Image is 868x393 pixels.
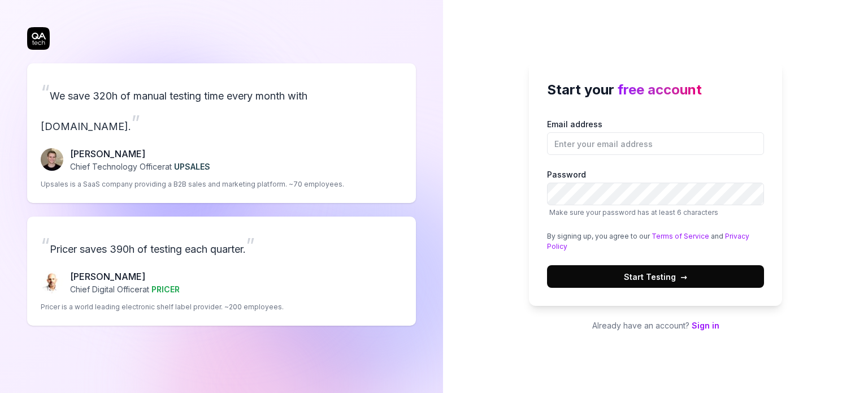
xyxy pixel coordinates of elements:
span: PRICER [151,284,180,294]
span: ” [131,110,140,135]
button: Start Testing→ [547,265,764,288]
p: Pricer saves 390h of testing each quarter. [41,230,402,261]
p: Upsales is a SaaS company providing a B2B sales and marketing platform. ~70 employees. [41,179,344,189]
span: Make sure your password has at least 6 characters [549,208,718,217]
a: “We save 320h of manual testing time every month with [DOMAIN_NAME].”Fredrik Seidl[PERSON_NAME]Ch... [27,63,416,203]
div: By signing up, you agree to our and [547,231,764,252]
input: Email address [547,132,764,155]
label: Password [547,169,764,218]
a: Sign in [692,321,719,330]
h2: Start your [547,80,764,100]
img: Chris Chalkitis [41,271,63,293]
span: → [680,271,687,283]
p: Chief Digital Officer at [70,283,180,295]
span: ” [246,233,255,258]
a: “Pricer saves 390h of testing each quarter.”Chris Chalkitis[PERSON_NAME]Chief Digital Officerat P... [27,217,416,326]
p: Chief Technology Officer at [70,161,210,172]
span: “ [41,233,50,258]
p: We save 320h of manual testing time every month with [DOMAIN_NAME]. [41,77,402,138]
p: [PERSON_NAME] [70,147,210,161]
p: [PERSON_NAME] [70,270,180,283]
p: Already have an account? [529,319,782,331]
span: “ [41,80,50,105]
span: Start Testing [624,271,687,283]
span: free account [618,81,702,98]
img: Fredrik Seidl [41,148,63,171]
p: Pricer is a world leading electronic shelf label provider. ~200 employees. [41,302,284,312]
a: Terms of Service [652,232,709,240]
span: UPSALES [174,162,210,171]
label: Email address [547,118,764,155]
input: PasswordMake sure your password has at least 6 characters [547,183,764,205]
